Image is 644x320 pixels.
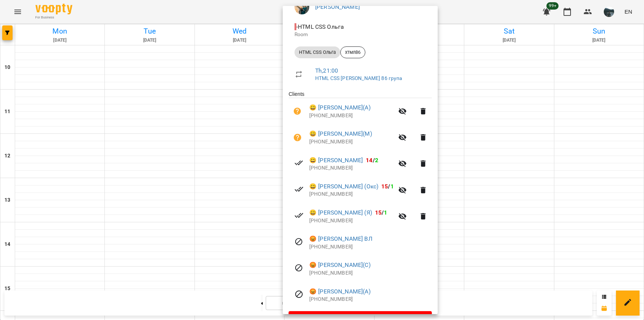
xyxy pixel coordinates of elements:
b: / [375,209,388,216]
b: / [366,157,378,164]
a: 😀 [PERSON_NAME](А) [309,103,371,112]
p: Room [295,31,426,38]
svg: Paid [295,211,303,220]
p: [PHONE_NUMBER] [309,243,432,251]
p: [PHONE_NUMBER] [309,217,394,225]
svg: Visit canceled [295,290,303,299]
span: 1 [384,209,387,216]
svg: Visit canceled [295,237,303,246]
p: [PHONE_NUMBER] [309,138,394,146]
span: 1 [390,183,394,190]
span: - HTML CSS Ольга [295,23,345,30]
span: HTML CSS Ольга [295,49,340,56]
a: [PERSON_NAME] [315,3,360,10]
a: 😀 [PERSON_NAME](М) [309,129,372,138]
a: 😡 [PERSON_NAME] ВЛ [309,234,372,243]
a: 😀 [PERSON_NAME] [309,156,363,165]
p: [PHONE_NUMBER] [309,269,432,277]
b: / [381,183,394,190]
p: [PHONE_NUMBER] [309,296,432,303]
p: [PHONE_NUMBER] [309,164,394,172]
svg: Visit canceled [295,264,303,272]
a: 😡 [PERSON_NAME](С) [309,261,371,269]
svg: Paid [295,185,303,194]
p: [PHONE_NUMBER] [309,191,394,198]
a: 😡 [PERSON_NAME](А) [309,287,371,296]
button: Unpaid. Bill the attendance? [289,129,306,146]
ul: Clients [289,90,432,311]
button: Unpaid. Bill the attendance? [289,102,306,120]
a: Th , 21:00 [315,67,338,74]
p: [PHONE_NUMBER] [309,112,394,119]
svg: Paid [295,159,303,167]
span: хтмл86 [341,49,365,56]
span: 15 [375,209,382,216]
div: хтмл86 [340,46,365,58]
span: 2 [375,157,378,164]
span: 14 [366,157,372,164]
span: 15 [381,183,388,190]
a: HTML CSS [PERSON_NAME] 86 група [315,75,402,81]
a: 😀 [PERSON_NAME] (Окс) [309,182,378,191]
a: 😀 [PERSON_NAME] (Я) [309,208,372,217]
